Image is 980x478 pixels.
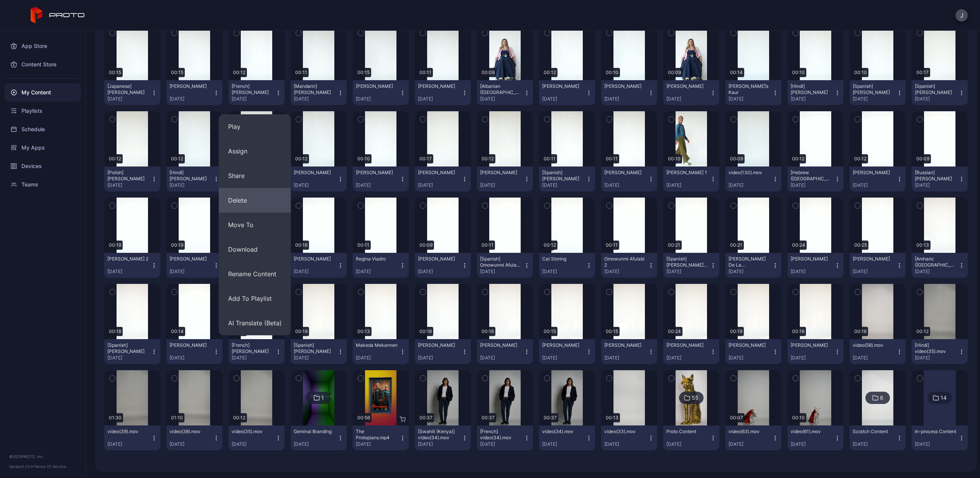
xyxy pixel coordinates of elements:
div: Erica Rooney 1 [666,170,709,176]
div: [Hindi] Gisela Thomas [791,83,833,96]
button: [PERSON_NAME] 1[DATE] [663,166,719,191]
div: [Hindi] video(35).mov [915,342,957,354]
div: Souji Bondalapati [169,342,212,348]
div: [DATE] [853,355,896,361]
button: [Hindi] [PERSON_NAME][DATE] [166,166,222,191]
div: [DATE] [232,355,275,361]
div: Andrea Braun [791,256,833,262]
button: video(61).mov[DATE] [788,425,844,450]
div: [DATE] [169,441,213,447]
div: [DATE] [356,355,400,361]
div: [DATE] [666,96,710,102]
button: [PERSON_NAME][DATE] [415,166,471,191]
div: [DATE] [107,182,151,188]
button: Assign [219,139,291,163]
div: Barbara Shurtleff [169,83,212,89]
div: Regina Viadro [356,256,398,262]
div: [Spanish] Gisela Thomas [853,83,895,96]
a: Playlists [5,102,81,120]
button: Geminai Branding[DATE] [291,425,347,450]
button: video(58).mov[DATE] [850,339,906,364]
div: video(63).mov [728,429,771,435]
div: video(35).mov [232,429,274,435]
div: [DATE] [418,355,462,361]
button: [PERSON_NAME][DATE] [353,80,409,105]
div: [DATE] [294,182,337,188]
button: Move To [219,213,291,237]
div: [DATE] [915,96,959,102]
div: Gisela Thomas [356,170,398,176]
div: [DATE] [728,96,772,102]
div: [DATE] [853,182,896,188]
div: [DATE] [666,269,710,275]
button: [French] [PERSON_NAME][DATE] [229,339,284,364]
div: [Spanish] Johanay Birram [294,342,336,354]
div: Kristin Gugliemo 2 [107,256,150,262]
button: The Protopians.mp4[DATE] [353,425,409,450]
div: Sayuja Kute [169,256,212,262]
button: Download [219,237,291,262]
button: video(34).mov[DATE] [539,425,595,450]
button: [PERSON_NAME]’s Kaur[DATE] [725,80,781,105]
div: Erica Rooney [604,170,646,176]
div: [Spanish] Omowunmi Afulabi 2 [480,256,522,268]
button: J [955,9,968,21]
button: [PERSON_NAME] De La [PERSON_NAME][DATE] [725,253,781,278]
div: [DATE] [915,355,959,361]
div: [Japanese] Barbara Shurtleff [107,83,150,96]
button: [PERSON_NAME][DATE] [166,253,222,278]
div: [DATE] [169,182,213,188]
div: 1 [321,394,324,401]
button: [PERSON_NAME][DATE] [663,80,719,105]
div: Scratch Content [853,429,895,435]
div: video(61).mov [791,429,833,435]
div: [Spanish] Lidia De La Cruz [666,256,709,268]
div: [DATE] [169,269,213,275]
div: [DATE] [791,441,834,447]
div: Anna Braz [418,256,460,262]
button: video(63).mov[DATE] [725,425,781,450]
button: Share [219,163,291,188]
div: Cat Storing [542,256,584,262]
button: [Albanian ([GEOGRAPHIC_DATA])] [PERSON_NAME][DATE] [477,80,533,105]
div: video(34).mov [542,429,584,435]
div: [Hebrew (Israel)] Debbie Hayes [791,170,833,182]
button: [French] [PERSON_NAME][DATE] [229,80,284,105]
button: [Swahili (Kenya)] video(34).mov[DATE] [415,425,471,450]
button: [PERSON_NAME][DATE] [415,80,471,105]
div: [DATE] [542,441,586,447]
a: Schedule [5,120,81,138]
div: Natalie Marston [418,170,460,176]
button: [PERSON_NAME][DATE] [601,80,657,105]
div: [DATE] [542,96,586,102]
div: [DATE] [294,355,337,361]
button: [PERSON_NAME][DATE] [725,339,781,364]
div: [DATE] [604,269,648,275]
div: [DATE] [915,269,959,275]
div: Amani’s Kaur [728,83,771,96]
div: Karina Lupercio [604,83,646,89]
button: [Hebrew ([GEOGRAPHIC_DATA])] [PERSON_NAME][DATE] [788,166,844,191]
div: Kristin Gugliemo [418,342,460,348]
div: [DATE] [232,441,275,447]
div: [DATE] [604,96,648,102]
button: Cat Storing[DATE] [539,253,595,278]
button: AI Translate (Beta) [219,311,291,335]
div: video(130).mov [728,170,771,176]
button: [PERSON_NAME][DATE] [539,80,595,105]
button: [Spanish] [PERSON_NAME][DATE] [104,339,160,364]
button: [Russian] [PERSON_NAME][DATE] [912,166,968,191]
a: My Apps [5,138,81,157]
div: App Store [5,37,81,55]
div: [DATE] [915,441,959,447]
div: [Spanish] Erica Rooney [542,170,584,182]
div: [Amharic (Ethiopia)] Makeda Mekannen [915,256,957,268]
a: Teams [5,175,81,194]
div: [DATE] [853,269,896,275]
button: In-process Content[DATE] [912,425,968,450]
button: [PERSON_NAME][DATE] [601,166,657,191]
div: Devices [5,157,81,175]
a: Terms Of Service [35,464,66,469]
